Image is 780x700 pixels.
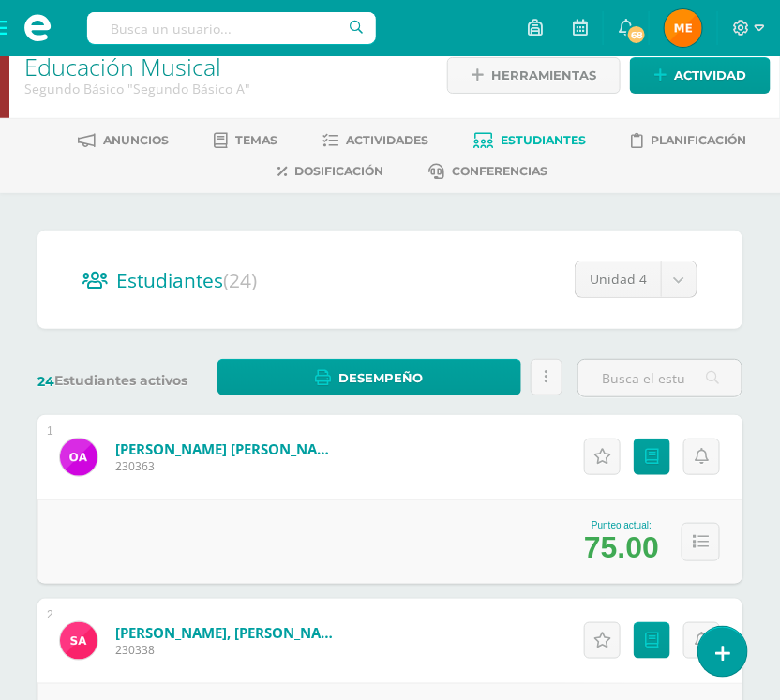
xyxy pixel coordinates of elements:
[217,359,521,395] a: Desempeño
[347,133,429,147] span: Actividades
[632,126,747,156] a: Planificación
[223,267,257,293] span: (24)
[338,361,423,395] span: Desempeño
[37,373,54,390] span: 24
[215,126,278,156] a: Temas
[590,261,647,297] span: Unidad 4
[47,608,53,621] div: 2
[277,156,383,186] a: Dosificación
[24,80,423,97] div: Segundo Básico 'Segundo Básico A'
[87,12,376,44] input: Busca un usuario...
[79,126,170,156] a: Anuncios
[447,57,621,94] a: Herramientas
[115,439,340,458] a: [PERSON_NAME] [PERSON_NAME]
[626,24,647,45] span: 68
[630,57,771,94] a: Actividad
[674,58,746,93] span: Actividad
[502,133,587,147] span: Estudiantes
[428,156,547,186] a: Conferencias
[576,261,697,297] a: Unidad 4
[115,458,340,474] span: 230363
[24,53,423,80] h1: Educación Musical
[652,133,747,147] span: Planificación
[474,126,587,156] a: Estudiantes
[60,439,97,476] img: 5d8b4df31e5746aedd4c829252c230ee.png
[584,520,659,530] div: Punteo actual:
[47,424,53,438] div: 1
[115,623,340,642] a: [PERSON_NAME], [PERSON_NAME]
[452,164,547,178] span: Conferencias
[584,530,659,565] div: 75.00
[665,9,702,47] img: 700be974b67557735c3dfbb131833c31.png
[60,622,97,660] img: 4b0eec721368309cb62f55c1145aebae.png
[116,267,257,293] span: Estudiantes
[294,164,383,178] span: Dosificación
[104,133,170,147] span: Anuncios
[491,58,596,93] span: Herramientas
[236,133,278,147] span: Temas
[578,360,742,396] input: Busca el estudiante aquí...
[24,51,221,82] a: Educación Musical
[37,372,202,390] label: Estudiantes activos
[115,642,340,658] span: 230338
[323,126,429,156] a: Actividades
